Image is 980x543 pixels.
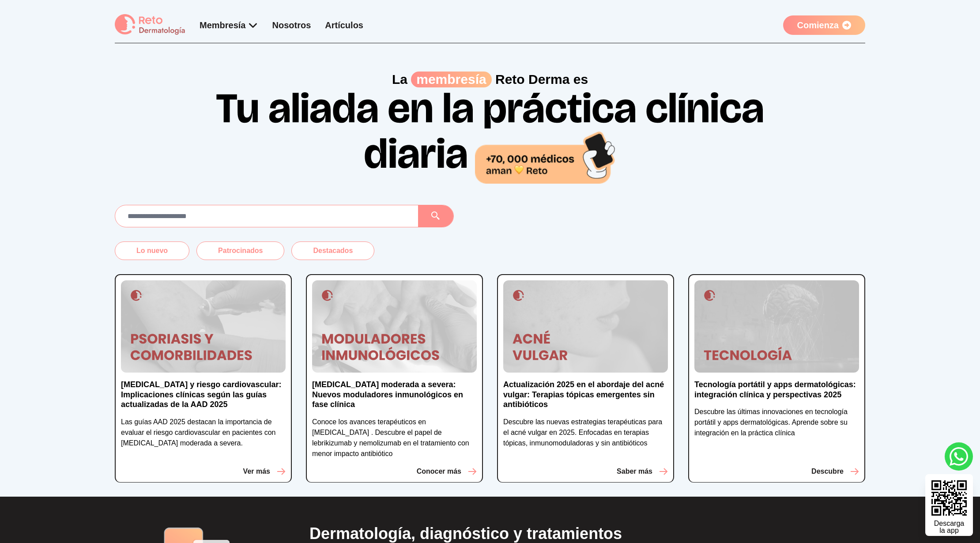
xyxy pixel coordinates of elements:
[312,280,477,373] img: Dermatitis atópica moderada a severa: Nuevos moduladores inmunológicos en fase clínica
[475,130,616,183] img: 70,000 médicos aman Reto
[115,14,185,36] img: logo Reto dermatología
[503,380,668,417] a: Actualización 2025 en el abordaje del acné vulgar: Terapias tópicas emergentes sin antibióticos
[934,520,964,534] div: Descarga la app
[115,241,189,260] button: Lo nuevo
[811,466,844,477] p: Descubre
[945,442,973,471] a: whatsapp button
[207,87,773,183] h1: Tu aliada en la práctica clínica diaria
[312,380,477,417] a: [MEDICAL_DATA] moderada a severa: Nuevos moduladores inmunológicos en fase clínica
[243,466,270,477] p: Ver más
[121,380,286,417] a: [MEDICAL_DATA] y riesgo cardiovascular: Implicaciones clínicas según las guías actualizadas de la...
[291,241,374,260] button: Destacados
[411,72,491,87] span: membresía
[121,417,286,449] p: Las guías AAD 2025 destacan la importancia de evaluar el riesgo cardiovascular en pacientes con [...
[196,241,284,260] button: Patrocinados
[811,466,859,477] button: Descubre
[312,380,477,410] p: [MEDICAL_DATA] moderada a severa: Nuevos moduladores inmunológicos en fase clínica
[417,466,477,477] button: Conocer más
[312,417,477,459] p: Conoce los avances terapéuticos en [MEDICAL_DATA] . Descubre el papel de lebrikizumab y nemolizum...
[617,466,668,477] button: Saber más
[617,466,652,477] p: Saber más
[200,19,258,31] div: Membresía
[694,380,859,407] a: Tecnología portátil y apps dermatológicas: integración clínica y perspectivas 2025
[503,417,668,449] p: Descubre las nuevas estrategias terapéuticas para el acné vulgar en 2025. Enfocadas en terapias t...
[694,407,859,438] p: Descubre las últimas innovaciones en tecnología portátil y apps dermatológicas. Aprende sobre su ...
[694,380,859,400] p: Tecnología portátil y apps dermatológicas: integración clínica y perspectivas 2025
[325,20,363,30] a: Artículos
[272,20,311,30] a: Nosotros
[783,15,865,35] a: Comienza
[243,466,286,477] button: Ver más
[417,466,461,477] p: Conocer más
[694,280,859,373] img: Tecnología portátil y apps dermatológicas: integración clínica y perspectivas 2025
[503,280,668,373] img: Actualización 2025 en el abordaje del acné vulgar: Terapias tópicas emergentes sin antibióticos
[121,380,286,410] p: [MEDICAL_DATA] y riesgo cardiovascular: Implicaciones clínicas según las guías actualizadas de la...
[503,380,668,410] p: Actualización 2025 en el abordaje del acné vulgar: Terapias tópicas emergentes sin antibióticos
[115,72,865,87] p: La Reto Derma es
[121,280,286,373] img: Psoriasis y riesgo cardiovascular: Implicaciones clínicas según las guías actualizadas de la AAD ...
